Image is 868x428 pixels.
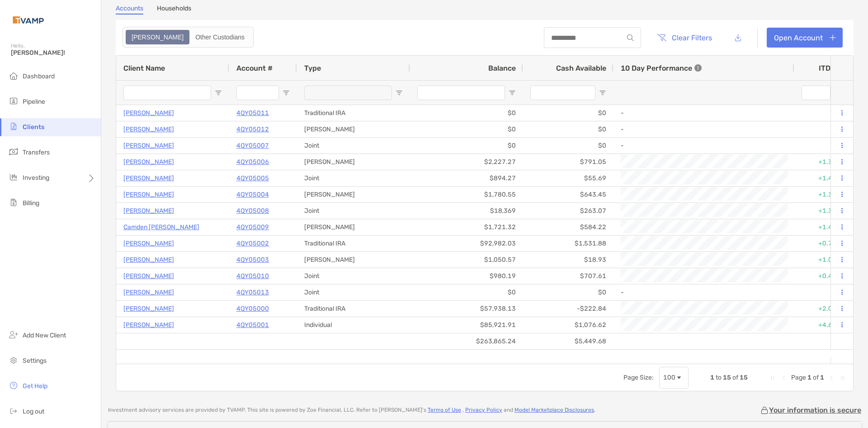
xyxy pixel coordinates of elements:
[794,203,849,219] div: +1.35%
[794,187,849,202] div: +1.36%
[236,173,269,184] a: 4QY05005
[410,187,523,202] div: $1,780.55
[523,284,613,300] div: $0
[123,107,174,119] a: [PERSON_NAME]
[740,374,748,381] span: 15
[769,406,861,414] p: Your information is secure
[123,287,174,298] a: [PERSON_NAME]
[123,238,174,249] a: [PERSON_NAME]
[621,106,787,120] div: -
[523,236,613,251] div: $1,531.88
[813,374,819,381] span: of
[488,64,516,72] span: Balance
[828,374,835,381] div: Next Page
[428,407,461,413] a: Terms of Use
[820,374,824,381] span: 1
[410,317,523,333] div: $85,921.91
[123,221,199,233] a: Camden [PERSON_NAME]
[236,107,269,119] p: 4QY05011
[123,156,174,168] p: [PERSON_NAME]
[157,5,191,14] a: Households
[417,86,505,100] input: Balance Filter Input
[8,380,19,391] img: get-help icon
[123,86,211,100] input: Client Name Filter Input
[236,319,269,331] a: 4QY05001
[523,317,613,333] div: $1,076.62
[23,199,39,207] span: Billing
[523,268,613,284] div: $707.61
[523,333,613,349] div: $5,449.68
[769,374,777,381] div: First Page
[839,374,846,381] div: Last Page
[283,89,290,96] button: Open Filter Menu
[297,105,410,121] div: Traditional IRA
[8,70,19,81] img: dashboard icon
[410,268,523,284] div: $980.19
[123,319,174,331] a: [PERSON_NAME]
[297,154,410,170] div: [PERSON_NAME]
[123,303,174,314] a: [PERSON_NAME]
[621,138,787,153] div: -
[732,374,738,381] span: of
[123,205,174,216] p: [PERSON_NAME]
[23,123,44,131] span: Clients
[123,254,174,265] p: [PERSON_NAME]
[236,287,269,298] a: 4QY05013
[8,172,19,183] img: investing icon
[794,138,849,154] div: 0%
[304,64,321,72] span: Type
[297,170,410,186] div: Joint
[23,357,47,365] span: Settings
[523,154,613,170] div: $791.05
[236,140,269,151] a: 4QY05007
[8,405,19,416] img: logout icon
[123,270,174,282] a: [PERSON_NAME]
[236,189,269,200] p: 4QY05004
[794,170,849,186] div: +1.49%
[794,219,849,235] div: +1.41%
[767,28,843,48] a: Open Account
[236,156,269,168] a: 4QY05006
[523,203,613,219] div: $263.07
[236,124,269,135] p: 4QY05012
[410,252,523,268] div: $1,050.57
[723,374,731,381] span: 15
[794,236,849,251] div: +0.78%
[716,374,722,381] span: to
[621,122,787,137] div: -
[236,221,269,233] p: 4QY05009
[523,138,613,154] div: $0
[108,407,595,414] p: Investment advisory services are provided by TVAMP . This site is powered by Zoe Financial, LLC. ...
[190,31,250,43] div: Other Custodians
[236,303,269,314] a: 4QY05000
[8,197,19,208] img: billing icon
[215,89,222,96] button: Open Filter Menu
[623,374,654,381] div: Page Size:
[410,105,523,121] div: $0
[410,236,523,251] div: $92,982.03
[236,205,269,216] a: 4QY05008
[11,4,46,36] img: Zoe Logo
[621,56,702,80] div: 10 Day Performance
[236,238,269,249] a: 4QY05002
[127,31,189,43] div: Zoe
[297,268,410,284] div: Joint
[659,367,689,389] div: Page Size
[11,49,95,57] span: [PERSON_NAME]!
[410,154,523,170] div: $2,227.27
[236,86,279,100] input: Account # Filter Input
[523,187,613,202] div: $643.45
[556,64,606,72] span: Cash Available
[794,154,849,170] div: +1.37%
[123,124,174,135] a: [PERSON_NAME]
